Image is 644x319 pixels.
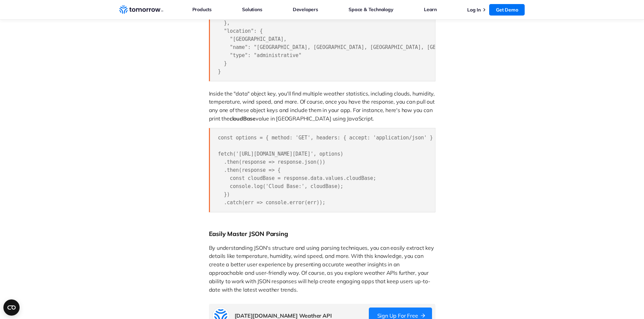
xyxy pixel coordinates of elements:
[467,7,481,13] a: Log In
[242,5,262,14] a: Solutions
[424,5,437,14] a: Learn
[209,90,436,122] span: Inside the "data" object key, you'll find multiple weather statistics, including clouds, humidity...
[209,244,435,293] span: By understanding JSON's structure and using parsing techniques, you can easily extract key detail...
[256,115,374,122] span: value in [GEOGRAPHIC_DATA] using JavaScript.
[230,115,256,122] span: cloudBase
[349,5,393,14] a: Space & Technology
[489,4,525,16] a: Get Demo
[192,5,212,14] a: Products
[209,230,288,238] span: Easily Master JSON Parsing
[3,299,20,316] button: Open CMP widget
[119,5,163,15] a: Home link
[293,5,318,14] a: Developers
[218,135,442,206] span: const options = { method: 'GET', headers: { accept: 'application/json' } }; fetch('[URL][DOMAIN_N...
